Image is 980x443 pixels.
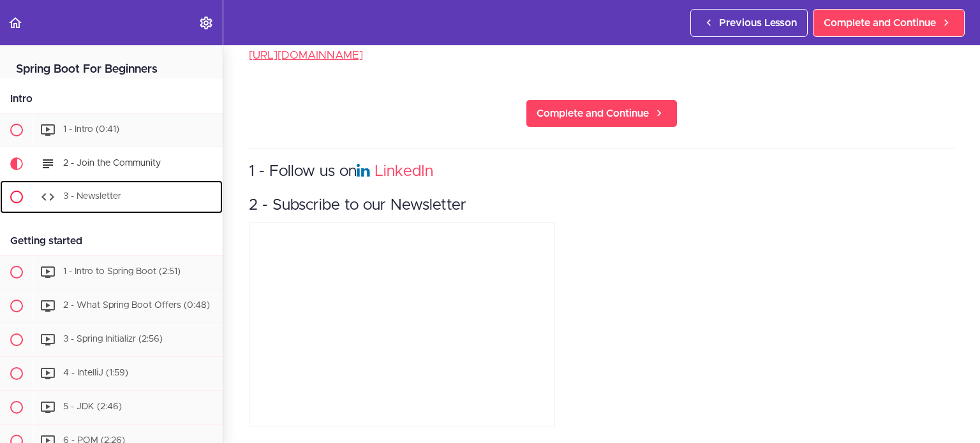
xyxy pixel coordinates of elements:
[375,164,433,179] a: LinkedIn
[198,15,214,31] svg: Settings Menu
[719,15,797,31] span: Previous Lesson
[63,335,163,344] span: 3 - Spring Initializr (2:56)
[63,301,210,310] span: 2 - What Spring Boot Offers (0:48)
[89,421,129,430] a: ProveSource
[10,391,52,433] img: provesource social proof notification image
[63,159,161,168] span: 2 - Join the Community
[84,409,188,418] a: Amigoscode PRO Membership
[8,15,23,31] svg: Back to course curriculum
[526,99,678,127] a: Complete and Continue
[690,9,808,37] a: Previous Lesson
[813,9,965,37] a: Complete and Continue
[824,15,936,31] span: Complete and Continue
[56,408,82,418] span: Bought
[249,195,954,216] h3: 2 - Subscribe to our Newsletter
[537,106,649,121] span: Complete and Continue
[63,267,181,276] span: 1 - Intro to Spring Boot (2:51)
[56,396,78,407] span: Kade
[249,161,954,182] h3: 1 - Follow us on
[63,125,119,134] span: 1 - Intro (0:41)
[63,368,128,377] span: 4 - IntelliJ (1:59)
[56,420,77,431] span: [DATE]
[249,50,363,61] a: [URL][DOMAIN_NAME]
[63,192,121,201] span: 3 - Newsletter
